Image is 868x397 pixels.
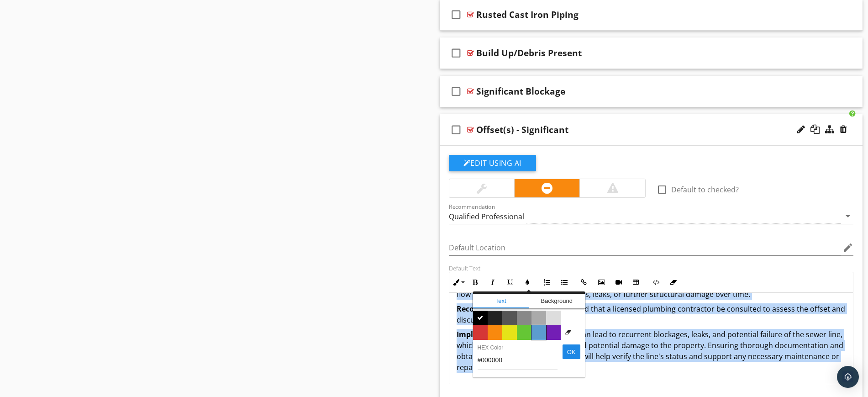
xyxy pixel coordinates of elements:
i: check_box_outline_blank [449,42,463,64]
p: Unaddressed offsets can lead to recurrent blockages, leaks, and potential failure of the sewer li... [457,329,846,373]
button: Insert Video [610,274,627,291]
strong: Implications: [457,329,505,339]
span:  [473,311,488,325]
div: Offset(s) - Significant [476,124,568,135]
button: Edit Using AI [449,155,536,171]
div: Qualified Professional [449,212,524,221]
div: Default Text [449,265,854,272]
button: Inline Style [449,274,467,291]
button: Insert Table [627,274,645,291]
label: Default to checked? [671,185,739,194]
strong: Recommendation: [457,304,524,314]
span: Clear Formatting [561,325,575,340]
i: arrow_drop_down [842,211,853,222]
span: Background [529,294,585,308]
span: Text [473,294,529,308]
button: OK [563,344,580,359]
i: check_box_outline_blank [449,80,463,102]
input: HEX Color [478,348,558,370]
button: Italic (Ctrl+I) [484,274,501,291]
div: Rusted Cast Iron Piping [476,9,579,20]
div: Significant Blockage [476,86,565,97]
div: Open Intercom Messenger [837,366,859,388]
button: Code View [647,274,664,291]
input: Default Location [449,240,841,255]
p: It is recommended that a licensed plumbing contractor be consulted to assess the offset and discu... [457,303,846,325]
i: edit [842,242,853,253]
i: check_box_outline_blank [449,119,463,141]
i: check_box_outline_blank [449,4,463,26]
button: Clear Formatting [664,274,682,291]
button: Underline (Ctrl+U) [501,274,519,291]
label: HEX Color [478,344,558,351]
button: Bold (Ctrl+B) [467,274,484,291]
div: Build Up/Debris Present [476,48,582,58]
